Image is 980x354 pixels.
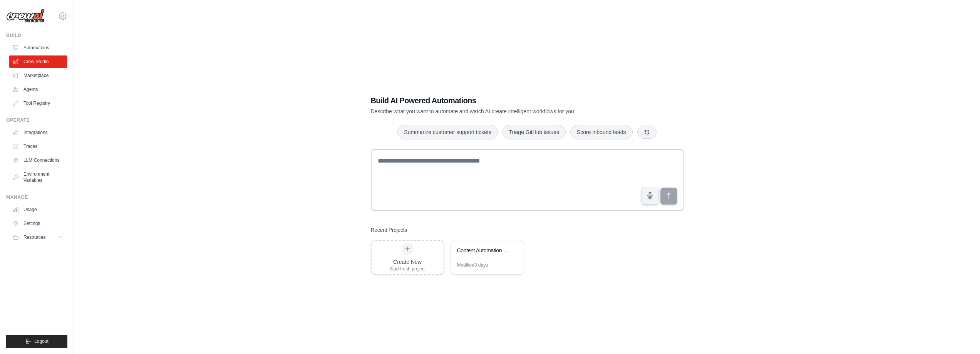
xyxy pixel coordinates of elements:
button: Summarize customer support tickets [397,125,498,139]
div: Modified 3 days [457,262,488,268]
div: Content Automation & Publishing [457,247,510,254]
div: Start fresh project [389,266,426,272]
button: Triage GitHub issues [503,125,566,139]
button: Get new suggestions [637,126,657,139]
button: Resources [9,231,67,243]
h1: Build AI Powered Automations [371,95,630,106]
h3: Recent Projects [371,226,407,234]
a: Automations [9,42,67,54]
a: Environment Variables [9,168,67,186]
button: Click to speak your automation idea [641,187,659,205]
a: Usage [9,203,67,216]
img: Logo [6,9,45,23]
p: Describe what you want to automate and watch AI create intelligent workflows for you [371,107,630,115]
a: LLM Connections [9,154,67,166]
a: Crew Studio [9,55,67,68]
a: Settings [9,217,67,230]
div: Operate [6,117,67,123]
a: Agents [9,83,67,96]
button: Logout [6,335,67,348]
span: Logout [34,338,49,344]
a: Tool Registry [9,97,67,109]
span: Resources [23,234,45,240]
a: Integrations [9,126,67,139]
div: Build [6,32,67,39]
div: Manage [6,194,67,200]
div: Create New [389,258,426,266]
a: Traces [9,140,67,153]
button: Score inbound leads [570,125,633,139]
a: Marketplace [9,69,67,82]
